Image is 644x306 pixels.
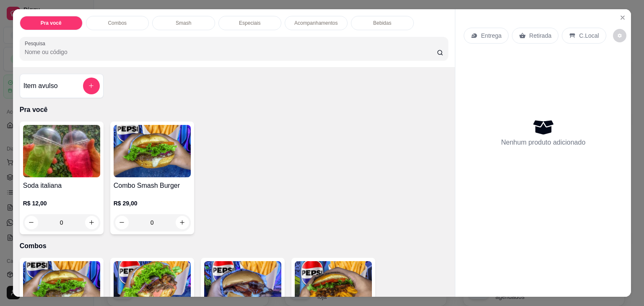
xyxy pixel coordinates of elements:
p: Nenhum produto adicionado [501,137,585,148]
p: Pra você [20,105,449,115]
button: Close [616,11,629,24]
p: Acompanhamentos [294,20,338,26]
button: decrease-product-quantity [613,29,626,42]
label: Pesquisa [25,40,48,47]
h4: Soda italiana [23,181,100,191]
img: product-image [114,125,191,177]
img: product-image [23,125,100,177]
input: Pesquisa [25,48,437,56]
h4: Combo Smash Burger [114,181,191,191]
p: Pra você [41,20,62,26]
button: add-separate-item [83,78,100,94]
p: Bebidas [373,20,391,26]
p: Smash [176,20,191,26]
p: Especiais [239,20,260,26]
p: R$ 12,00 [23,199,100,207]
p: Combos [108,20,127,26]
p: Retirada [529,31,551,40]
p: C.Local [579,31,599,40]
p: Combos [20,241,449,251]
p: Entrega [481,31,501,40]
h4: Item avulso [23,81,58,91]
p: R$ 29,00 [114,199,191,207]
